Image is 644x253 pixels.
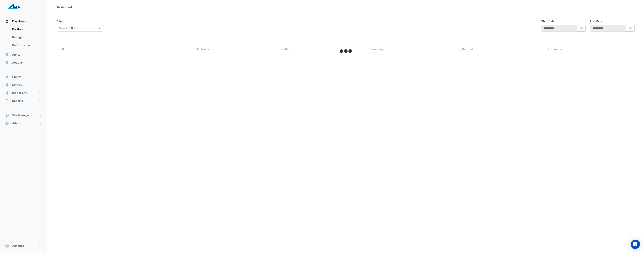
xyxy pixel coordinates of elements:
[3,97,44,105] button: Reports
[3,17,44,25] button: Dashboard
[3,242,44,250] button: Account
[3,59,44,67] button: Actions
[5,121,9,125] app-icon: Admin
[9,33,44,41] a: Ratings
[5,61,9,65] app-icon: Actions
[3,89,44,97] button: Indoor Env
[9,41,44,49] a: Performance
[12,19,27,23] span: Dashboard
[5,91,9,95] app-icon: Indoor Env
[5,19,9,23] app-icon: Dashboard
[12,53,20,57] span: Alerts
[12,99,23,103] span: Reports
[9,25,44,33] a: Portfolio
[3,73,44,81] button: Charts
[590,19,602,23] label: End Date
[631,240,640,249] div: Open Intercom Messenger
[5,99,9,103] app-icon: Reports
[3,111,44,119] button: Site Manager
[3,119,44,127] button: Admin
[551,47,566,51] span: Equipment
[3,25,44,51] div: Dashboard
[57,5,72,9] div: Dashboard
[5,83,9,87] app-icon: Meters
[12,83,22,87] span: Meters
[12,91,27,95] span: Indoor Env
[12,244,24,248] span: Account
[62,47,67,51] span: Site
[5,113,9,117] app-icon: Site Manager
[284,47,292,51] span: Alerts
[12,121,21,125] span: Admin
[3,81,44,89] button: Meters
[12,61,23,65] span: Actions
[5,53,9,57] app-icon: Alerts
[57,19,62,23] label: Site
[373,47,383,51] span: Activity
[462,47,473,51] span: Comfort
[12,113,30,117] span: Site Manager
[12,75,21,79] span: Charts
[541,19,554,23] label: Start Date
[3,51,44,59] button: Alerts
[195,47,209,51] span: Electricity
[5,75,9,79] app-icon: Charts
[5,3,23,11] img: Company Logo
